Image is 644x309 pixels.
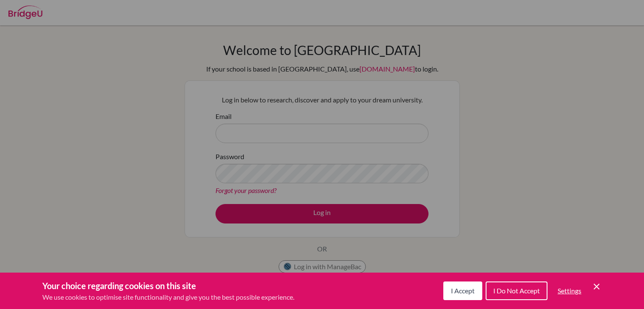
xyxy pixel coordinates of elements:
[551,282,588,299] button: Settings
[451,287,475,295] span: I Accept
[591,281,602,292] button: Save and close
[42,279,294,292] h3: Your choice regarding cookies on this site
[493,287,540,295] span: I Do Not Accept
[443,281,482,300] button: I Accept
[42,292,294,302] p: We use cookies to optimise site functionality and give you the best possible experience.
[486,281,547,300] button: I Do Not Accept
[558,287,581,295] span: Settings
